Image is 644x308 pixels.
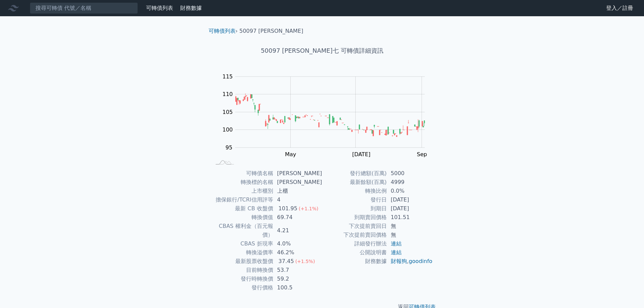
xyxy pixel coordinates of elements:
td: 最新股票收盤價 [211,257,273,266]
tspan: 110 [222,91,233,97]
td: 發行時轉換價 [211,275,273,283]
td: 到期日 [322,204,387,213]
td: 最新 CB 收盤價 [211,204,273,213]
tspan: 105 [222,109,233,115]
td: 下次提前賣回日 [322,222,387,231]
span: (+1.1%) [299,206,318,211]
div: 37.45 [277,257,295,266]
td: 擔保銀行/TCRI信用評等 [211,195,273,204]
td: 46.2% [273,248,322,257]
span: (+1.5%) [295,259,315,264]
td: 無 [387,222,433,231]
td: [PERSON_NAME] [273,169,322,178]
td: 目前轉換價 [211,266,273,275]
td: 發行價格 [211,283,273,292]
td: 轉換比例 [322,187,387,195]
tspan: 100 [222,126,233,133]
td: [DATE] [387,204,433,213]
td: 5000 [387,169,433,178]
td: [DATE] [387,195,433,204]
a: 登入／註冊 [601,3,639,14]
td: 4.21 [273,222,322,239]
a: 財報狗 [391,258,407,264]
a: 可轉債列表 [146,5,173,11]
td: 100.5 [273,283,322,292]
tspan: May [285,151,296,158]
td: 公開說明書 [322,248,387,257]
td: CBAS 折現率 [211,239,273,248]
g: Series [235,93,425,137]
a: 財務數據 [180,5,202,11]
li: 50097 [PERSON_NAME] [239,27,303,35]
div: 101.95 [277,204,299,213]
td: , [387,257,433,266]
td: 可轉債名稱 [211,169,273,178]
td: 0.0% [387,187,433,195]
a: 可轉債列表 [209,28,236,34]
td: 4.0% [273,239,322,248]
td: 101.51 [387,213,433,222]
td: 下次提前賣回價格 [322,231,387,239]
td: CBAS 權利金（百元報價） [211,222,273,239]
tspan: 115 [222,73,233,80]
li: › [209,27,238,35]
td: 發行總額(百萬) [322,169,387,178]
tspan: Sep [417,151,427,158]
td: 財務數據 [322,257,387,266]
td: 轉換標的名稱 [211,178,273,187]
h1: 50097 [PERSON_NAME]七 可轉債詳細資訊 [203,46,441,55]
td: 59.2 [273,275,322,283]
td: 到期賣回價格 [322,213,387,222]
td: 上櫃 [273,187,322,195]
td: 4 [273,195,322,204]
tspan: 95 [225,144,232,151]
td: 最新餘額(百萬) [322,178,387,187]
td: 詳細發行辦法 [322,239,387,248]
td: 上市櫃別 [211,187,273,195]
a: 連結 [391,240,402,247]
td: 轉換價值 [211,213,273,222]
g: Chart [219,73,435,158]
td: 轉換溢價率 [211,248,273,257]
td: 4999 [387,178,433,187]
td: [PERSON_NAME] [273,178,322,187]
td: 69.74 [273,213,322,222]
a: goodinfo [409,258,432,264]
td: 發行日 [322,195,387,204]
td: 無 [387,231,433,239]
a: 連結 [391,249,402,256]
input: 搜尋可轉債 代號／名稱 [30,2,138,14]
tspan: [DATE] [352,151,371,158]
td: 53.7 [273,266,322,275]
